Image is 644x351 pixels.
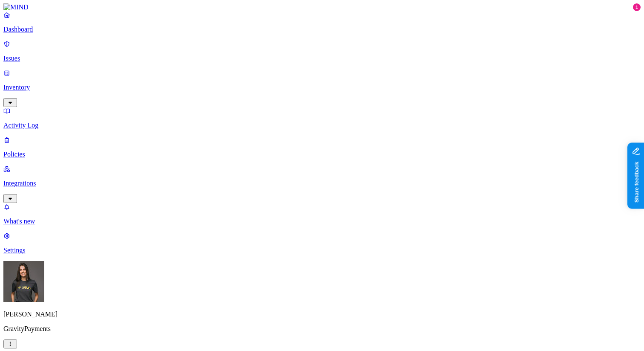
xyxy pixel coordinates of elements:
[3,218,641,225] p: What's new
[3,3,641,11] a: MIND
[3,84,641,91] p: Inventory
[3,69,641,106] a: Inventory
[3,11,641,33] a: Dashboard
[3,26,641,33] p: Dashboard
[633,3,641,11] div: 1
[3,136,641,158] a: Policies
[3,180,641,187] p: Integrations
[3,40,641,62] a: Issues
[3,310,641,318] p: [PERSON_NAME]
[3,232,641,254] a: Settings
[3,151,641,158] p: Policies
[3,203,641,225] a: What's new
[3,3,29,11] img: MIND
[3,165,641,202] a: Integrations
[3,261,44,302] img: Gal Cohen
[3,107,641,129] a: Activity Log
[3,247,641,254] p: Settings
[3,55,641,62] p: Issues
[3,122,641,129] p: Activity Log
[3,325,641,333] p: GravityPayments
